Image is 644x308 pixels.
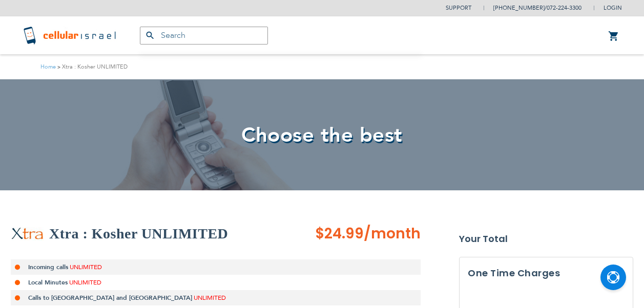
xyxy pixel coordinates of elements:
img: Xtra : Kosher UNLIMITED [11,227,44,240]
a: 072-224-3300 [547,4,581,12]
li: / [483,1,581,15]
h2: Xtra : Kosher UNLIMITED [49,224,228,244]
img: Cellular Israel [23,25,119,46]
span: Login [604,4,622,12]
span: $24.99 [315,224,364,244]
strong: Calls to [GEOGRAPHIC_DATA] and [GEOGRAPHIC_DATA] [28,294,192,302]
a: Support [446,4,471,12]
span: Choose the best [241,121,403,149]
a: [PHONE_NUMBER] [493,4,545,12]
input: Search [140,27,268,45]
span: /month [364,224,421,244]
li: Xtra : Kosher UNLIMITED [56,62,128,72]
span: UNLIMITED [70,263,102,271]
h3: One Time Charges [468,266,625,281]
strong: Your Total [459,231,633,247]
strong: Incoming calls [28,263,68,271]
a: Home [40,63,56,71]
span: UNLIMITED [69,278,101,287]
span: UNLIMITED [194,294,226,302]
strong: Local Minutes [28,278,68,287]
